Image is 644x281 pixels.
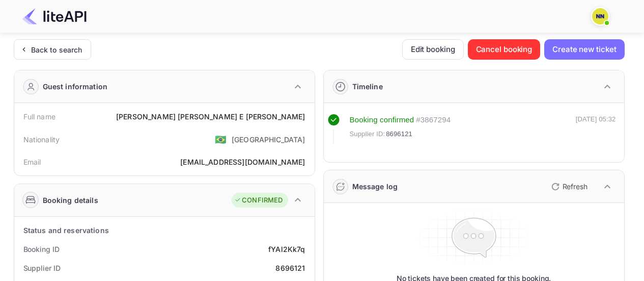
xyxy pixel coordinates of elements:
div: Guest information [43,81,108,92]
div: Supplier ID [23,263,61,273]
div: [DATE] 05:32 [576,114,616,144]
span: United States [215,130,227,148]
div: Full name [23,111,55,122]
div: Booking confirmed [350,114,414,126]
div: Timeline [352,81,383,92]
div: Booking details [43,195,98,206]
div: Back to search [31,44,82,55]
button: Cancel booking [468,39,541,60]
button: Edit booking [402,39,464,60]
div: [GEOGRAPHIC_DATA] [232,134,305,145]
div: [EMAIL_ADDRESS][DOMAIN_NAME] [180,157,305,167]
img: N/A N/A [592,8,608,24]
div: Message log [352,181,398,192]
div: CONFIRMED [234,195,283,206]
div: Booking ID [23,244,60,254]
div: Email [23,157,41,167]
div: Status and reservations [23,225,109,236]
div: Nationality [23,134,60,145]
span: 8696121 [386,129,412,139]
p: Refresh [563,181,587,192]
div: # 3867294 [416,114,451,126]
button: Refresh [545,178,592,195]
img: LiteAPI Logo [22,8,87,24]
button: Create new ticket [544,39,624,60]
span: Supplier ID: [350,129,385,139]
div: 8696121 [275,263,305,273]
div: [PERSON_NAME] [PERSON_NAME] E [PERSON_NAME] [116,111,305,122]
div: fYAl2Kk7q [268,244,305,254]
